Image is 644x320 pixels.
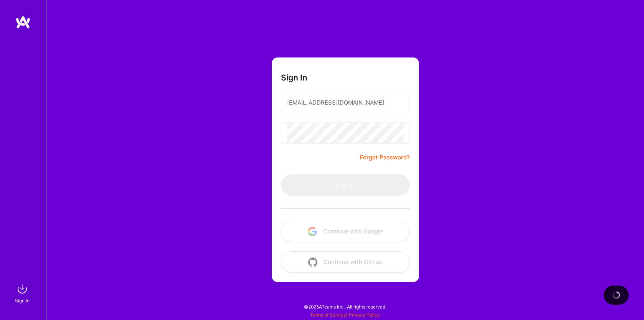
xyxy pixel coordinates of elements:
[308,258,317,267] img: icon
[612,290,621,300] img: loading
[16,281,30,305] a: sign inSign In
[15,297,30,305] div: Sign In
[281,73,307,82] h3: Sign In
[15,15,31,29] img: logo
[281,174,410,196] button: Sign In
[310,312,346,318] a: Terms of Service
[15,281,30,297] img: sign in
[310,312,380,318] span: |
[281,251,410,273] button: Continue with Github
[308,227,317,236] img: icon
[281,221,410,242] button: Continue with Google
[287,93,404,112] input: Email...
[360,153,410,162] a: Forgot Password?
[349,312,380,318] a: Privacy Policy
[46,297,644,316] div: © 2025 ATeams Inc., All rights reserved.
